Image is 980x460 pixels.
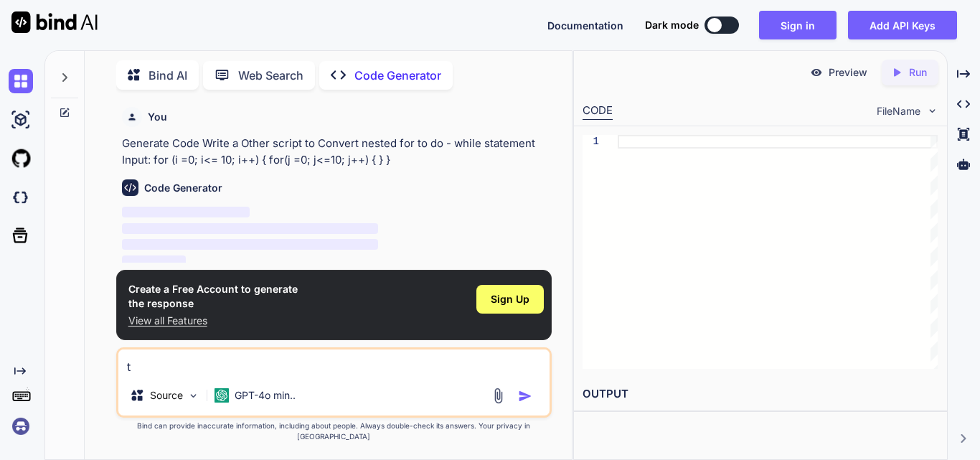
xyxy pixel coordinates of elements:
img: preview [810,66,823,79]
img: attachment [490,388,507,404]
p: Bind can provide inaccurate information, including about people. Always double-check its answers.... [116,421,552,442]
span: Sign Up [491,292,529,306]
img: chevron down [926,105,938,117]
p: GPT-4o min.. [235,388,296,403]
div: 1 [583,135,599,149]
span: ‌ [122,239,378,250]
img: signin [9,414,33,438]
h1: Create a Free Account to generate the response [128,282,298,311]
span: FileName [877,104,920,118]
p: Code Generator [354,67,441,84]
span: Dark mode [645,18,699,32]
img: icon [518,389,532,403]
div: CODE [583,103,613,120]
button: Sign in [759,11,837,39]
img: Pick Models [187,390,199,402]
span: ‌ [122,255,186,266]
img: Bind AI [11,11,98,33]
span: ‌ [122,223,378,234]
p: Generate Code Write a Other script to Convert nested for to do - while statement Input: for (i =0... [122,136,549,168]
p: Run [909,65,927,80]
span: ‌ [122,207,250,217]
img: GPT-4o mini [215,388,229,403]
img: githubLight [9,146,33,171]
h2: OUTPUT [574,377,947,411]
button: Add API Keys [848,11,957,39]
h6: Code Generator [144,181,222,195]
p: Preview [829,65,867,80]
img: chat [9,69,33,93]
h6: You [148,110,167,124]
p: View all Features [128,314,298,328]
img: darkCloudIdeIcon [9,185,33,210]
textarea: t [118,349,550,375]
img: ai-studio [9,108,33,132]
span: Documentation [547,19,623,32]
p: Source [150,388,183,403]
p: Web Search [238,67,303,84]
button: Documentation [547,18,623,33]
p: Bind AI [149,67,187,84]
